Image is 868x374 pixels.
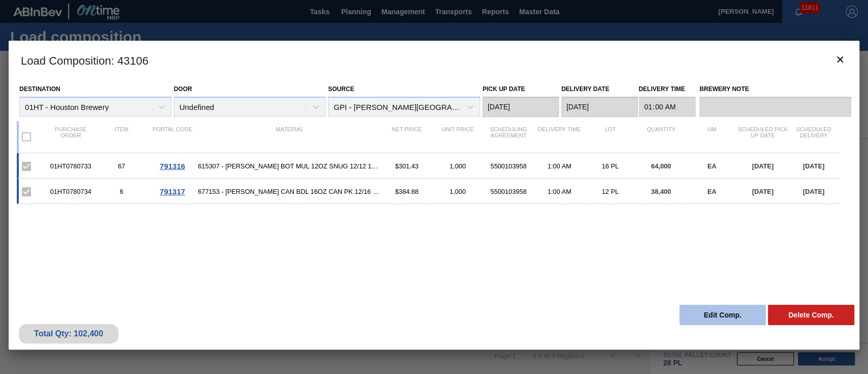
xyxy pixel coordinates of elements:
input: mm/dd/yyyy [561,97,638,117]
span: 791316 [160,162,185,170]
div: Go to Order [147,162,198,170]
label: Brewery Note [699,82,851,97]
div: 16 PL [585,162,636,170]
div: Quantity [636,126,686,148]
div: Portal code [147,126,198,148]
span: 64,000 [651,162,671,170]
div: Net Price [381,126,432,148]
button: Delete Comp. [768,305,854,325]
div: Item [96,126,147,148]
label: Source [328,85,354,93]
span: [DATE] [752,162,773,170]
div: Lot [585,126,636,148]
div: $301.43 [381,162,432,170]
div: Scheduling Agreement [483,126,534,148]
div: Material [198,126,381,148]
span: 677153 - CARR CAN BDL 16OZ CAN PK 12/16 CAN 0924 [198,188,381,195]
span: [DATE] [803,162,824,170]
span: 791317 [160,187,185,196]
h3: Load Composition : 43106 [9,41,859,79]
div: 1,000 [432,188,483,195]
div: 12 PL [585,188,636,195]
div: 01HT0780734 [45,188,96,195]
div: 5500103958 [483,162,534,170]
label: Destination [19,85,60,93]
span: [DATE] [803,188,824,195]
label: Pick up Date [483,85,525,93]
div: Unit Price [432,126,483,148]
span: [DATE] [752,188,773,195]
div: UM [686,126,737,148]
div: 6 [96,188,147,195]
input: mm/dd/yyyy [483,97,559,117]
span: EA [707,162,716,170]
div: 67 [96,162,147,170]
div: Delivery Time [534,126,585,148]
div: Go to Order [147,187,198,196]
div: 1,000 [432,162,483,170]
div: Purchase order [45,126,96,148]
div: 1:00 AM [534,188,585,195]
label: Delivery Date [561,85,609,93]
div: 01HT0780733 [45,162,96,170]
div: 1:00 AM [534,162,585,170]
div: Scheduled Pick up Date [737,126,788,148]
label: Door [174,85,192,93]
div: Scheduled Delivery [788,126,839,148]
span: EA [707,188,716,195]
span: 615307 - CARR BOT MUL 12OZ SNUG 12/12 12OZ BOT 07 [198,162,381,170]
button: Edit Comp. [679,305,766,325]
div: Total Qty: 102,400 [26,329,111,338]
div: $384.88 [381,188,432,195]
label: Delivery Time [639,82,696,97]
span: 38,400 [651,188,671,195]
div: 5500103958 [483,188,534,195]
